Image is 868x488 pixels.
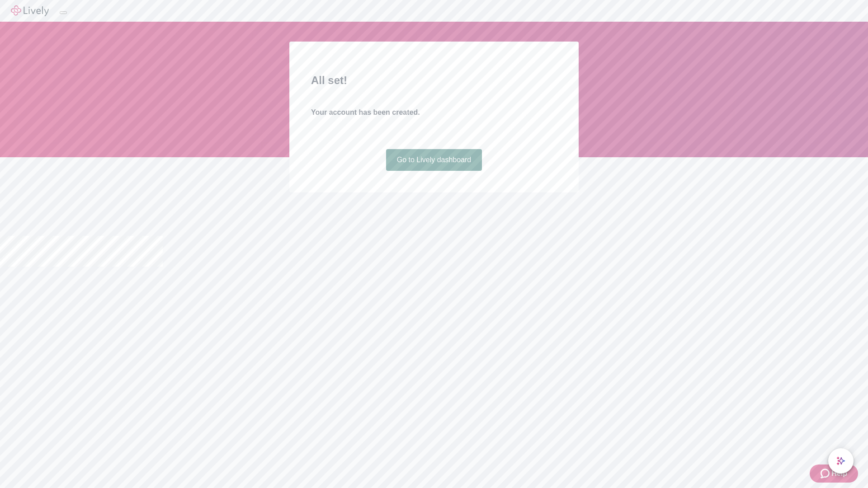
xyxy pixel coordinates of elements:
[11,5,49,16] img: Lively
[836,456,845,465] svg: Lively AI Assistant
[828,448,854,474] button: chat
[386,149,482,171] a: Go to Lively dashboard
[311,107,557,118] h4: Your account has been created.
[810,465,858,483] button: Zendesk support iconHelp
[821,468,831,479] svg: Zendesk support icon
[311,72,557,89] h2: All set!
[831,468,847,479] span: Help
[60,11,67,14] button: Log out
